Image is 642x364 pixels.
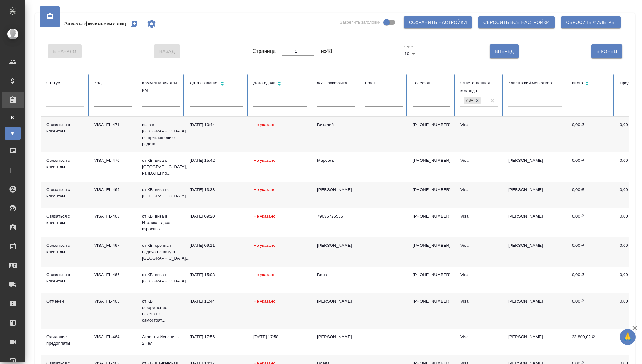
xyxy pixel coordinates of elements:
[142,157,180,176] p: от КВ: виза в [GEOGRAPHIC_DATA], на [DATE] по...
[46,334,84,346] div: Ожидание предоплаты
[567,117,615,152] td: 0,00 ₽
[126,16,141,32] button: Создать
[503,329,567,355] td: [PERSON_NAME]
[46,157,84,170] div: Связаться с клиентом
[460,122,498,128] div: Visa
[317,298,355,304] div: [PERSON_NAME]
[591,44,622,58] button: В Конец
[413,122,450,128] p: [PHONE_NUMBER]
[8,130,18,137] span: Ф
[460,242,498,249] div: Visa
[253,272,275,277] span: Не указано
[460,187,498,193] div: Visa
[190,213,243,219] div: [DATE] 09:20
[253,47,276,55] span: Страница
[413,213,450,219] p: [PHONE_NUMBER]
[142,213,180,232] p: от КВ: виза в Италию - двое взрослых ...
[253,243,275,248] span: Не указано
[190,272,243,278] div: [DATE] 15:03
[478,16,555,28] button: Сбросить все настройки
[340,19,381,25] span: Закрепить заголовки
[190,298,243,304] div: [DATE] 11:44
[365,79,403,87] div: Email
[404,16,472,28] button: Сохранить настройки
[567,329,615,355] td: 33 800,02 ₽
[94,298,132,304] div: VISA_FL-465
[46,298,84,304] div: Отменен
[142,242,180,261] p: от КВ: срочная подача на визу в [GEOGRAPHIC_DATA]...
[460,79,498,95] div: Ответственная команда
[413,187,450,193] p: [PHONE_NUMBER]
[413,157,450,164] p: [PHONE_NUMBER]
[94,122,132,128] div: VISA_FL-471
[317,334,355,340] div: [PERSON_NAME]
[567,267,615,293] td: 0,00 ₽
[253,122,275,127] span: Не указано
[190,187,243,193] div: [DATE] 13:33
[253,187,275,192] span: Не указано
[94,242,132,249] div: VISA_FL-467
[409,18,467,26] span: Сохранить настройки
[566,18,616,26] span: Сбросить фильтры
[503,208,567,237] td: [PERSON_NAME]
[190,242,243,249] div: [DATE] 09:11
[46,187,84,199] div: Связаться с клиентом
[495,47,514,55] span: Вперед
[483,18,550,26] span: Сбросить все настройки
[253,299,275,303] span: Не указано
[5,127,21,140] a: Ф
[413,298,450,304] p: [PHONE_NUMBER]
[46,213,84,226] div: Связаться с клиентом
[460,334,498,340] div: Visa
[46,242,84,255] div: Связаться с клиентом
[596,47,617,55] span: В Конец
[321,47,332,55] span: из 48
[464,97,474,104] div: Visa
[46,79,84,87] div: Статус
[317,157,355,164] div: Марсель
[142,187,180,199] p: от КВ: виза во [GEOGRAPHIC_DATA]
[94,157,132,164] div: VISA_FL-470
[567,182,615,208] td: 0,00 ₽
[190,157,243,164] div: [DATE] 15:42
[94,79,132,87] div: Код
[413,272,450,278] p: [PHONE_NUMBER]
[567,208,615,237] td: 0,00 ₽
[8,114,18,121] span: В
[508,79,562,87] div: Клиентский менеджер
[5,111,21,124] a: В
[413,79,450,87] div: Телефон
[460,272,498,278] div: Visa
[94,213,132,219] div: VISA_FL-468
[142,334,180,346] p: Атланты Испания - 2 чел.
[317,242,355,249] div: [PERSON_NAME]
[413,242,450,249] p: [PHONE_NUMBER]
[317,187,355,193] div: [PERSON_NAME]
[190,122,243,128] div: [DATE] 10:44
[503,293,567,329] td: [PERSON_NAME]
[404,49,417,58] div: 10
[561,16,621,28] button: Сбросить фильтры
[46,272,84,284] div: Связаться с клиентом
[142,298,180,324] p: от КВ: оформление пакета на самостоят...
[620,329,636,345] button: 🙏
[460,213,498,219] div: Visa
[253,79,307,89] div: Сортировка
[317,122,355,128] div: Виталий
[142,272,180,284] p: от КВ: виза в [GEOGRAPHIC_DATA]
[142,122,180,147] p: виза в [GEOGRAPHIC_DATA] по приглашению родств...
[503,182,567,208] td: [PERSON_NAME]
[567,237,615,267] td: 0,00 ₽
[503,152,567,182] td: [PERSON_NAME]
[190,334,243,340] div: [DATE] 17:56
[460,157,498,164] div: Visa
[46,122,84,134] div: Связаться с клиентом
[317,213,355,219] div: 79036725555
[460,298,498,304] div: Visa
[622,330,633,344] span: 🙏
[404,45,413,48] label: Строк
[64,20,126,28] span: Заказы физических лиц
[190,79,243,89] div: Сортировка
[253,334,307,340] div: [DATE] 17:58
[94,272,132,278] div: VISA_FL-466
